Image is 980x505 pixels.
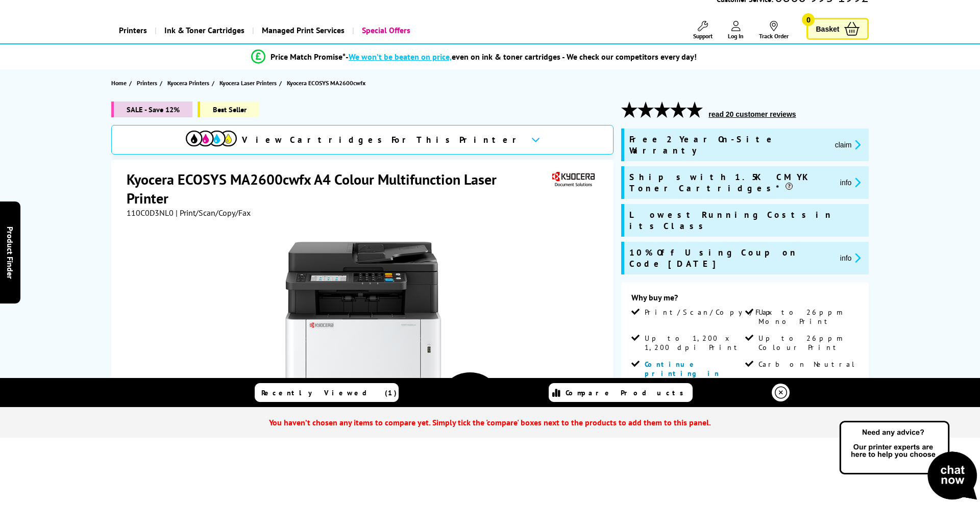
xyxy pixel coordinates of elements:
[645,360,730,424] span: Continue printing in mono even if the printer is out of colour toners
[252,17,352,43] a: Managed Print Services
[263,238,463,438] img: Kyocera ECOSYS MA2600cwfx
[566,388,689,397] span: Compare Products
[261,388,397,397] span: Recently Viewed (1)
[219,78,279,88] a: Kyocera Laser Printers
[111,17,155,43] a: Printers
[631,292,859,308] div: Why buy me?
[693,21,713,40] a: Support
[164,17,244,43] span: Ink & Toner Cartridges
[271,52,346,62] span: Price Match Promise*
[758,360,855,369] span: Carbon Neutral
[127,170,550,208] h1: Kyocera ECOSYS MA2600cwfx A4 Colour Multifunction Laser Printer
[629,209,864,232] span: Lowest Running Costs in its Class
[127,208,174,218] span: 110C0D3NL0
[166,407,814,438] span: You haven’t chosen any items to compare yet. Simply tick the 'compare' boxes next to the products...
[242,134,523,145] span: View Cartridges For This Printer
[287,78,368,88] a: Kyocera ECOSYS MA2600cwfx
[5,226,15,279] span: Product Finder
[137,78,157,88] span: Printers
[645,334,743,352] span: Up to 1,200 x 1,200 dpi Print
[111,78,129,88] a: Home
[832,139,864,150] button: promo-description
[802,13,815,26] span: 0
[758,334,856,352] span: Up to 26ppm Colour Print
[693,32,713,40] span: Support
[346,52,697,62] div: - even on ink & toner cartridges - We check our competitors every day!
[198,102,259,117] span: Best Seller
[255,383,399,402] a: Recently Viewed (1)
[349,52,452,62] span: We won’t be beaten on price,
[629,247,831,269] span: 10% Off Using Coupon Code [DATE]
[728,32,744,40] span: Log In
[176,208,251,218] span: | Print/Scan/Copy/Fax
[705,110,799,119] button: read 20 customer reviews
[186,131,237,146] img: View Cartridges
[155,17,252,43] a: Ink & Toner Cartridges
[759,21,789,40] a: Track Order
[167,78,209,88] span: Kyocera Printers
[837,419,980,503] img: Open Live Chat window
[219,78,277,88] span: Kyocera Laser Printers
[549,383,693,402] a: Compare Products
[837,252,864,264] button: promo-description
[111,102,192,117] span: SALE - Save 12%
[167,78,212,88] a: Kyocera Printers
[111,78,127,88] span: Home
[287,78,365,88] span: Kyocera ECOSYS MA2600cwfx
[728,21,744,40] a: Log In
[758,308,856,326] span: Up to 26ppm Mono Print
[352,17,418,43] a: Special Offers
[137,78,160,88] a: Printers
[629,134,826,156] span: Free 2 Year On-Site Warranty
[837,176,864,188] button: promo-description
[816,22,839,36] span: Basket
[87,48,861,66] li: modal_Promise
[550,170,597,189] img: Kyocera
[629,171,831,194] span: Ships with 1.5K CMYK Toner Cartridges*
[645,308,776,317] span: Print/Scan/Copy/Fax
[806,18,869,40] a: Basket 0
